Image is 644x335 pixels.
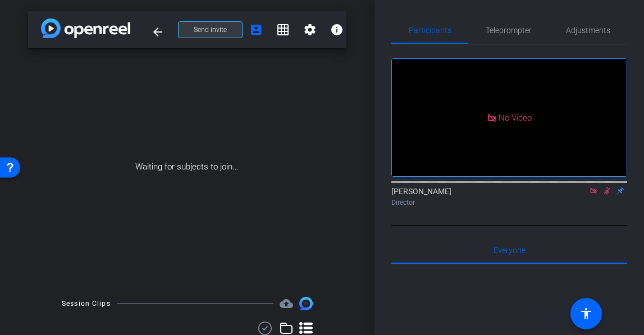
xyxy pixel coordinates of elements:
div: Waiting for subjects to join... [28,48,346,286]
button: Send invite [178,21,243,38]
mat-icon: arrow_back [151,25,165,39]
div: [PERSON_NAME] [391,186,627,208]
mat-icon: accessibility [579,307,593,320]
span: Adjustments [566,26,610,34]
mat-icon: account_box [249,23,263,36]
span: Teleprompter [486,26,532,34]
mat-icon: info [330,23,344,36]
mat-icon: cloud_upload [280,297,293,310]
span: Send invite [194,25,227,34]
span: Everyone [494,246,526,254]
span: Destinations for your clips [280,297,293,310]
div: Director [391,198,627,208]
img: Session clips [299,297,313,310]
div: Session Clips [62,298,111,309]
mat-icon: grid_on [276,23,290,36]
mat-icon: settings [303,23,317,36]
img: app-logo [41,19,130,38]
span: Participants [409,26,451,34]
span: No Video [499,112,532,122]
